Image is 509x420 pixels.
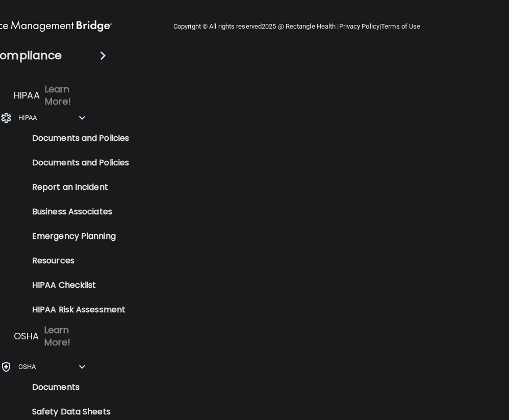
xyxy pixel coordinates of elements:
[339,22,379,30] a: Privacy Policy
[45,83,86,108] p: Learn More!
[7,207,146,217] p: Business Associates
[7,280,146,290] p: HIPAA Checklist
[7,256,146,266] p: Resources
[18,112,37,124] p: HIPAA
[111,10,483,43] div: Copyright © All rights reserved 2025 @ Rectangle Health | |
[7,231,146,241] p: Emergency Planning
[7,305,146,315] p: HIPAA Risk Assessment
[18,361,36,373] p: OSHA
[7,133,146,143] p: Documents and Policies
[44,324,86,349] p: Learn More!
[7,182,146,192] p: Report an Incident
[14,89,40,102] p: HIPAA
[381,22,420,30] a: Terms of Use
[14,330,39,342] p: OSHA
[7,407,146,417] p: Safety Data Sheets
[7,382,146,392] p: Documents
[7,158,146,168] p: Documents and Policies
